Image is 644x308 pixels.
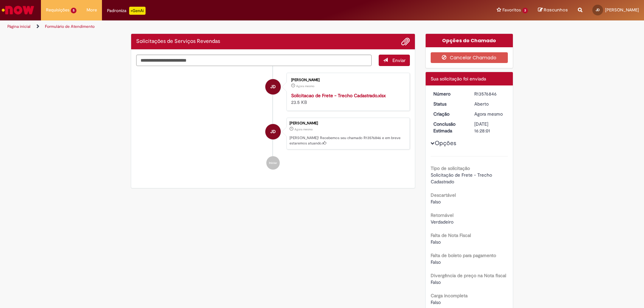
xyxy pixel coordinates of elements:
[136,39,220,45] h2: Solicitações de Serviços Revendas Histórico de tíquete
[428,101,470,107] dt: Status
[428,90,470,97] dt: Número
[431,279,441,285] span: Falso
[401,37,410,46] button: Adicionar anexos
[265,79,281,95] div: Jessica Duarte
[379,55,410,66] button: Enviar
[431,172,493,185] span: Solicitação de Frete - Trecho Cadastrado
[136,118,410,150] li: Jessica Duarte
[474,111,503,117] span: Agora mesmo
[431,299,441,305] span: Falso
[291,78,403,82] div: [PERSON_NAME]
[428,111,470,117] dt: Criação
[270,124,276,140] span: JD
[431,293,468,299] b: Carga incompleta
[596,8,600,12] span: JD
[291,93,386,99] a: Solicitacao de Frete - Trecho Cadastrado.xlsx
[136,55,372,66] textarea: Digite sua mensagem aqui...
[270,79,276,95] span: JD
[522,8,528,13] span: 3
[71,8,76,13] span: 5
[291,92,403,106] div: 23.5 KB
[107,7,146,15] div: Padroniza
[431,76,486,82] span: Sua solicitação foi enviada
[289,121,406,125] div: [PERSON_NAME]
[502,7,521,13] span: Favoritos
[5,20,424,33] ul: Trilhas de página
[431,199,441,205] span: Falso
[136,66,410,177] ul: Histórico de tíquete
[426,34,513,47] div: Opções do Chamado
[474,101,505,107] div: Aberto
[294,127,313,131] span: Agora mesmo
[45,24,95,29] a: Formulário de Atendimento
[605,7,639,13] span: [PERSON_NAME]
[265,124,281,139] div: Jessica Duarte
[538,7,568,13] a: Rascunhos
[7,24,31,29] a: Página inicial
[431,252,496,258] b: Falta de boleto para pagamento
[544,7,568,13] span: Rascunhos
[296,84,314,88] time: 29/09/2025 13:27:54
[474,121,505,134] div: [DATE] 16:28:01
[431,219,453,225] span: Verdadeiro
[474,90,505,97] div: R13576846
[431,52,508,63] button: Cancelar Chamado
[431,192,456,198] b: Descartável
[1,3,35,17] img: ServiceNow
[431,272,506,279] b: Divergência de preço na Nota fiscal
[289,135,406,146] p: [PERSON_NAME]! Recebemos seu chamado R13576846 e em breve estaremos atuando.
[431,212,453,218] b: Retornável
[46,7,69,13] span: Requisições
[428,121,470,134] dt: Conclusão Estimada
[474,111,505,117] div: 29/09/2025 13:27:57
[431,232,471,238] b: Falta de Nota Fiscal
[294,127,313,131] time: 29/09/2025 13:27:57
[431,259,441,265] span: Falso
[431,165,470,171] b: Tipo de solicitação
[392,57,406,63] span: Enviar
[129,7,146,15] p: +GenAi
[474,111,503,117] time: 29/09/2025 13:27:57
[87,7,97,13] span: More
[431,239,441,245] span: Falso
[296,84,314,88] span: Agora mesmo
